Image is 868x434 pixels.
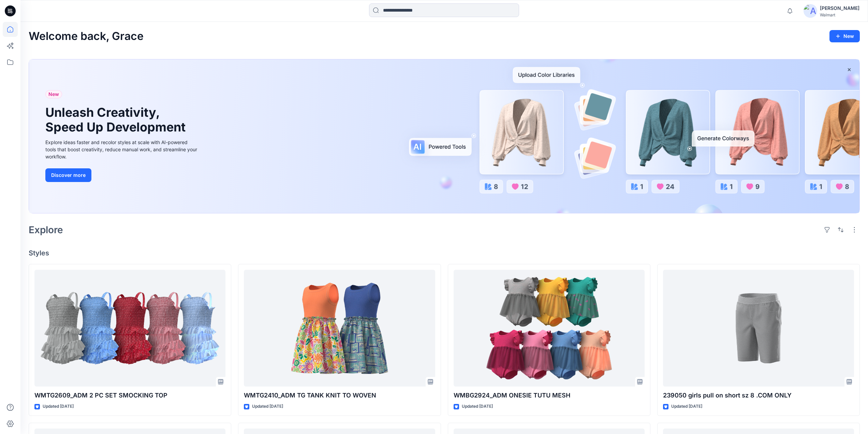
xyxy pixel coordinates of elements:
[244,391,435,400] p: WMTG2410_ADM TG TANK KNIT TO WOVEN
[252,403,283,410] p: Updated [DATE]
[804,4,817,18] img: avatar
[45,105,189,135] h1: Unleash Creativity, Speed Up Development
[820,12,859,17] div: Walmart
[43,403,74,410] p: Updated [DATE]
[820,4,859,12] div: [PERSON_NAME]
[454,391,645,400] p: WMBG2924_ADM ONESIE TUTU MESH
[29,224,63,235] h2: Explore
[48,90,59,98] span: New
[663,391,854,400] p: 239050 girls pull on short sz 8 .COM ONLY
[29,30,144,43] h2: Welcome back, Grace
[45,168,91,182] button: Discover more
[45,168,199,182] a: Discover more
[663,270,854,387] a: 239050 girls pull on short sz 8 .COM ONLY
[671,403,702,410] p: Updated [DATE]
[34,270,225,387] a: WMTG2609_ADM 2 PC SET SMOCKING TOP
[462,403,493,410] p: Updated [DATE]
[829,30,860,42] button: New
[454,270,645,387] a: WMBG2924_ADM ONESIE TUTU MESH
[34,391,225,400] p: WMTG2609_ADM 2 PC SET SMOCKING TOP
[45,139,199,160] div: Explore ideas faster and recolor styles at scale with AI-powered tools that boost creativity, red...
[29,249,860,257] h4: Styles
[244,270,435,387] a: WMTG2410_ADM TG TANK KNIT TO WOVEN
